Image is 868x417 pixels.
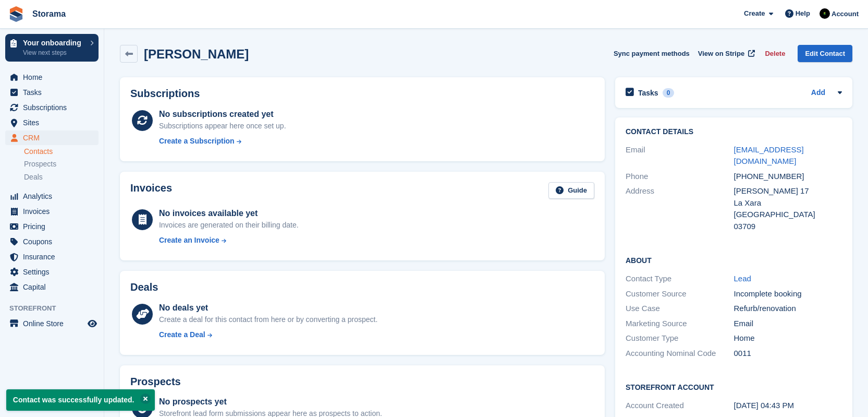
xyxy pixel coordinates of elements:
span: Settings [23,265,85,279]
div: Create an Invoice [159,235,219,246]
div: Create a Deal [159,329,205,340]
div: Marketing Source [626,318,734,330]
a: menu [5,234,99,249]
div: 0011 [734,348,842,360]
span: Deals [24,172,43,182]
span: Invoices [23,204,85,219]
button: Delete [761,45,789,62]
a: View on Stripe [694,45,757,62]
a: menu [5,316,99,331]
h2: Tasks [638,88,658,98]
div: No invoices available yet [159,207,299,220]
a: Your onboarding View next steps [5,34,99,62]
div: Subscriptions appear here once set up. [159,121,286,132]
div: Address [626,185,734,232]
div: Incomplete booking [734,288,842,300]
span: Home [23,70,85,85]
a: menu [5,204,99,219]
span: Analytics [23,189,85,204]
a: [EMAIL_ADDRESS][DOMAIN_NAME] [734,145,804,166]
span: Prospects [24,159,56,169]
a: menu [5,249,99,264]
span: Online Store [23,316,85,331]
span: Account [832,9,859,19]
a: Contacts [24,147,99,157]
span: Capital [23,280,85,294]
h2: Storefront Account [626,382,842,392]
h2: [PERSON_NAME] [144,47,249,61]
a: menu [5,189,99,204]
a: menu [5,280,99,294]
div: Refurb/renovation [734,303,842,315]
span: Subscriptions [23,100,85,115]
a: menu [5,100,99,115]
div: No subscriptions created yet [159,108,286,121]
span: Tasks [23,85,85,100]
span: View on Stripe [698,49,744,59]
img: stora-icon-8386f47178a22dfd0bd8f6a31ec36ba5ce8667c1dd55bd0f319d3a0aa187defe.svg [8,6,24,22]
a: Deals [24,172,99,183]
h2: Invoices [130,182,172,199]
span: Insurance [23,249,85,264]
h2: About [626,255,842,265]
span: Create [744,8,765,19]
a: menu [5,265,99,279]
div: Contact Type [626,273,734,285]
div: Email [734,318,842,330]
span: Coupons [23,234,85,249]
div: Account Created [626,400,734,412]
a: menu [5,219,99,234]
h2: Contact Details [626,128,842,136]
div: [DATE] 04:43 PM [734,400,842,412]
span: Help [796,8,810,19]
a: Prospects [24,159,99,170]
div: [GEOGRAPHIC_DATA] [734,209,842,221]
a: menu [5,115,99,130]
div: 03709 [734,221,842,233]
div: Accounting Nominal Code [626,348,734,360]
div: Email [626,144,734,168]
div: Use Case [626,303,734,315]
h2: Subscriptions [130,88,594,100]
a: Storama [28,5,70,22]
div: Home [734,332,842,344]
div: [PHONE_NUMBER] [734,171,842,183]
h2: Deals [130,281,158,293]
a: Add [811,87,825,99]
div: No deals yet [159,302,377,314]
a: Create an Invoice [159,235,299,246]
p: View next steps [23,48,85,57]
div: Invoices are generated on their billing date. [159,220,299,231]
p: Your onboarding [23,39,85,46]
a: menu [5,70,99,85]
div: La Xara [734,197,842,209]
span: Pricing [23,219,85,234]
div: Customer Source [626,288,734,300]
span: Sites [23,115,85,130]
a: Preview store [86,317,99,330]
div: Create a Subscription [159,136,235,147]
div: [PERSON_NAME] 17 [734,185,842,197]
div: Create a deal for this contact from here or by converting a prospect. [159,314,377,325]
a: Guide [548,182,594,199]
p: Contact was successfully updated. [6,389,155,411]
button: Sync payment methods [614,45,690,62]
h2: Prospects [130,376,181,388]
a: Create a Subscription [159,136,286,147]
a: menu [5,130,99,145]
a: menu [5,85,99,100]
a: Create a Deal [159,329,377,340]
div: Phone [626,171,734,183]
a: Lead [734,274,751,283]
div: No prospects yet [159,396,382,408]
div: Customer Type [626,332,734,344]
img: Stuart Pratt [820,8,830,19]
div: 0 [663,88,675,98]
span: Storefront [9,303,104,314]
span: CRM [23,130,85,145]
a: Edit Contact [798,45,852,62]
